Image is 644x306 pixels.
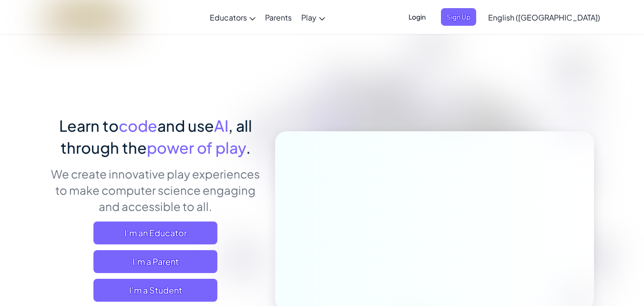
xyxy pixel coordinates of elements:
img: CodeCombat logo [46,7,130,27]
a: I'm a Parent [93,250,217,273]
span: Learn to [59,116,119,135]
button: Sign Up [441,8,476,26]
span: code [119,116,157,135]
span: Play [301,12,317,22]
button: I'm a Student [93,279,217,302]
span: and use [157,116,214,135]
a: Play [296,4,330,30]
a: I'm an Educator [93,222,217,244]
span: AI [214,116,228,135]
span: Educators [210,12,247,22]
img: Overlap cubes [419,71,488,142]
button: Login [403,8,431,26]
a: English ([GEOGRAPHIC_DATA]) [483,4,605,30]
p: We create innovative play experiences to make computer science engaging and accessible to all. [51,166,261,214]
img: Overlap cubes [543,72,625,152]
span: . [246,138,251,157]
span: power of play [147,138,246,157]
a: Educators [205,4,260,30]
a: Parents [260,4,296,30]
span: English ([GEOGRAPHIC_DATA]) [488,12,600,22]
